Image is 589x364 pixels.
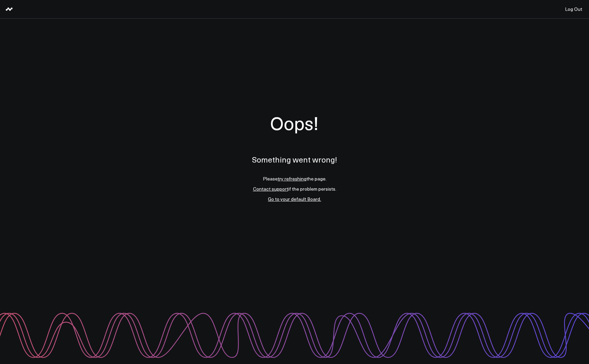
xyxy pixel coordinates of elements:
[278,175,307,182] a: try refreshing
[252,174,337,184] li: Please the page.
[268,196,321,202] a: Go to your default Board.
[253,186,288,192] a: Contact support
[252,110,337,135] h1: Oops!
[252,145,337,174] p: Something went wrong!
[252,184,337,194] li: if the problem persists.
